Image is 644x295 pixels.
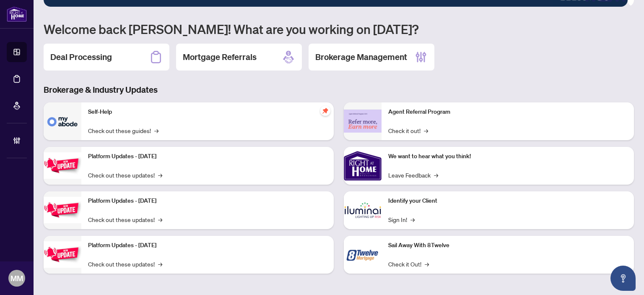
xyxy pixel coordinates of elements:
img: Identify your Client [344,191,382,229]
a: Check it out!→ [388,126,428,135]
p: Sail Away With 8Twelve [388,241,627,250]
a: Check out these updates!→ [88,215,162,224]
img: Platform Updates - July 8, 2025 [44,197,81,223]
p: Identify your Client [388,196,627,206]
img: Self-Help [44,102,81,140]
p: Self-Help [88,107,327,117]
h2: Mortgage Referrals [183,51,257,63]
h1: Welcome back [PERSON_NAME]! What are you working on [DATE]? [44,21,634,37]
a: Check out these guides!→ [88,126,158,135]
span: → [424,126,428,135]
span: → [434,170,438,180]
a: Leave Feedback→ [388,170,438,180]
button: Open asap [610,266,636,291]
a: Check out these updates!→ [88,259,162,269]
span: → [158,170,162,180]
img: Agent Referral Program [344,110,382,133]
h2: Deal Processing [50,51,112,63]
p: Platform Updates - [DATE] [88,196,327,206]
h2: Brokerage Management [315,51,407,63]
p: We want to hear what you think! [388,152,627,161]
img: Sail Away With 8Twelve [344,236,382,274]
span: → [158,259,162,269]
span: → [154,126,158,135]
span: → [425,259,429,269]
img: We want to hear what you think! [344,147,382,185]
p: Agent Referral Program [388,107,627,117]
span: → [410,215,415,224]
h3: Brokerage & Industry Updates [44,84,634,96]
img: logo [7,6,27,22]
a: Check out these updates!→ [88,170,162,180]
span: MM [10,272,23,284]
a: Check it Out!→ [388,259,429,269]
img: Platform Updates - June 23, 2025 [44,241,81,268]
span: pushpin [320,106,330,116]
p: Platform Updates - [DATE] [88,152,327,161]
a: Sign In!→ [388,215,415,224]
img: Platform Updates - July 21, 2025 [44,152,81,179]
p: Platform Updates - [DATE] [88,241,327,250]
span: → [158,215,162,224]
